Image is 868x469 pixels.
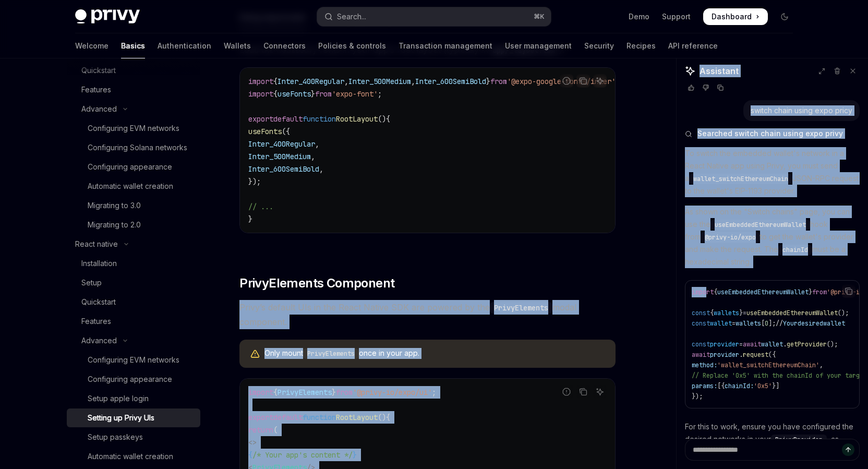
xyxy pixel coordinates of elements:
span: ]; [768,319,776,328]
span: Dashboard [712,11,752,22]
a: Dashboard [703,8,768,25]
span: '0x5' [754,382,772,390]
span: provider [710,340,739,348]
button: Report incorrect code [560,74,573,88]
span: } [739,309,743,317]
span: return [248,425,273,435]
span: import [248,89,273,99]
span: Inter_600SemiBold [415,77,486,86]
span: , [411,77,415,86]
a: Welcome [75,33,108,58]
span: Assistant [700,65,739,77]
a: API reference [668,33,718,58]
a: Setup [67,273,200,292]
a: Setting up Privy UIs [67,408,200,427]
span: wallets [714,309,739,317]
span: from [315,89,332,99]
span: function [303,413,336,422]
span: useEmbeddedEthereumWallet [746,309,838,317]
span: } [809,288,812,296]
span: PrivyElements Component [239,275,394,292]
p: To switch the embedded wallet's network in a React Native app using Privy, you must send a JSON-R... [685,147,860,197]
a: Policies & controls [318,33,386,58]
button: Open search [317,7,551,26]
a: Wallets [224,33,251,58]
a: Transaction management [399,33,492,58]
p: As shown on the "Switch chains" page, you can use the hook from to get the wallet's provider and ... [685,206,860,268]
div: Automatic wallet creation [88,450,173,463]
a: Features [67,80,200,99]
span: ; [432,388,436,397]
a: Support [662,11,691,22]
a: Migrating to 2.0 [67,215,200,234]
span: [{ [717,382,725,390]
a: Migrating to 3.0 [67,196,200,215]
span: (); [827,340,838,348]
span: from [490,77,507,86]
span: ({ [768,351,776,359]
span: ; [378,89,382,99]
span: 'wallet_switchEthereumChain' [717,361,819,369]
span: } [248,214,252,224]
span: useEmbeddedEthereumWallet [717,288,809,296]
button: Ask AI [593,74,607,88]
span: , [819,361,823,369]
div: Features [81,83,111,96]
span: ({ [282,127,290,136]
span: // [776,319,783,328]
code: PrivyElements [490,302,552,314]
span: const [692,309,710,317]
span: await [692,351,710,359]
span: const [692,340,710,348]
span: 0 [765,319,768,328]
span: . [783,340,787,348]
span: Privy’s default UIs in the React Native SDK are powered by the modal component. [239,300,616,329]
a: Quickstart [67,293,200,311]
a: Security [584,33,614,58]
img: dark logo [75,9,140,24]
span: { [273,388,278,397]
textarea: Ask a question... [685,439,860,461]
span: }); [248,177,261,186]
a: Automatic wallet creation [67,447,200,466]
span: Searched switch chain using expo privy [697,128,843,139]
span: useEmbeddedEthereumWallet [715,221,806,229]
span: }); [692,392,703,401]
a: Automatic wallet creation [67,177,200,196]
span: = [739,340,743,348]
a: Setup apple login [67,389,200,408]
span: PrivyElements [278,388,332,397]
span: from [812,288,827,296]
span: @privy-io/expo [705,233,756,242]
a: Demo [629,11,649,22]
span: wallets [736,319,761,328]
div: Configuring Solana networks [88,141,187,154]
button: Copy chat response [714,82,727,93]
div: Configuring EVM networks [88,122,179,135]
a: Configuring appearance [67,158,200,176]
div: Quickstart [81,296,116,308]
div: Configuring EVM networks [88,354,179,366]
span: Inter_400Regular [248,139,315,149]
span: } [332,388,336,397]
span: import [248,77,273,86]
span: = [732,319,736,328]
code: PrivyElements [303,348,359,359]
span: { [714,288,717,296]
span: ⌘ K [534,13,545,21]
div: Migrating to 3.0 [88,199,141,212]
span: export [248,114,273,124]
span: Inter_500Medium [248,152,311,161]
span: = [743,309,746,317]
div: Setup [81,276,102,289]
span: RootLayout [336,413,378,422]
div: Configuring appearance [88,373,172,386]
span: Your [783,319,798,328]
span: wallet [761,340,783,348]
span: () [378,413,386,422]
span: provider [710,351,739,359]
span: } [486,77,490,86]
span: await [743,340,761,348]
button: Vote that response was good [685,82,697,93]
span: useFonts [278,89,311,99]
